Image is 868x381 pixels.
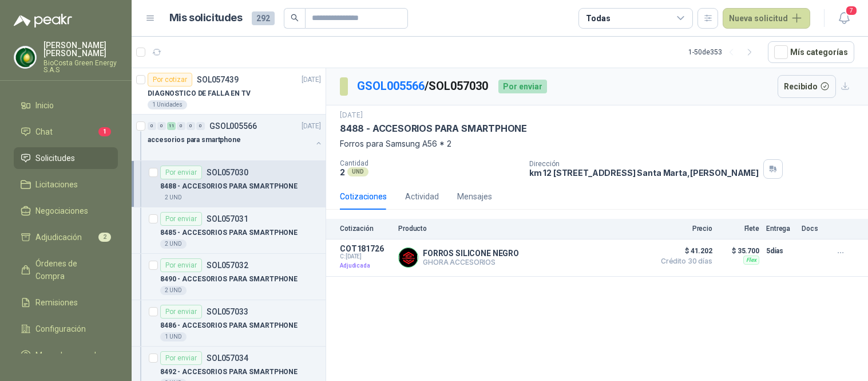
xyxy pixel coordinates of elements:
[14,253,118,287] a: Órdenes de Compra
[14,121,118,143] a: Chat1
[655,225,712,233] p: Precio
[340,244,391,253] p: COT181726
[132,68,326,115] a: Por cotizarSOL057439[DATE] DIAGNOSTICO DE FALLA EN TV1 Unidades
[14,147,118,169] a: Solicitudes
[845,5,858,16] span: 7
[252,11,275,25] span: 292
[197,76,239,84] p: SOL057439
[160,367,298,378] p: 8492 - ACCESORIOS PARA SMARTPHONE
[340,253,391,260] span: C: [DATE]
[160,305,202,319] div: Por enviar
[160,320,298,331] p: 8486 - ACCESORIOS PARA SMARTPHONE
[160,286,187,295] div: 2 UND
[43,41,118,57] p: [PERSON_NAME] [PERSON_NAME]
[35,323,86,335] span: Configuración
[167,122,176,130] div: 11
[14,226,118,248] a: Adjudicación2
[35,296,78,309] span: Remisiones
[160,351,202,365] div: Por enviar
[688,43,759,61] div: 1 - 50 de 353
[357,79,425,93] a: GSOL005566
[14,14,72,28] img: Logo peakr
[160,193,187,202] div: 2 UND
[35,257,107,282] span: Órdenes de Compra
[148,122,156,130] div: 0
[398,225,648,233] p: Producto
[529,160,759,168] p: Dirección
[207,354,248,362] p: SOL057034
[160,258,202,272] div: Por enviar
[14,318,118,340] a: Configuración
[405,190,439,203] div: Actividad
[586,12,610,25] div: Todas
[14,174,118,195] a: Licitaciones
[35,99,54,112] span: Inicio
[160,239,187,249] div: 2 UND
[340,260,391,272] p: Adjudicada
[35,231,82,243] span: Adjudicación
[291,14,299,22] span: search
[43,60,118,73] p: BioCosta Green Energy S.A.S
[655,244,712,258] span: $ 41.202
[14,292,118,313] a: Remisiones
[340,190,387,203] div: Cotizaciones
[498,80,547,93] div: Por enviar
[148,119,323,156] a: 0 0 11 0 0 0 GSOL005566[DATE] accesorios para smartphone
[340,123,527,135] p: 8488 - ACCESORIOS PARA SMARTPHONE
[768,41,854,63] button: Mís categorías
[14,46,36,68] img: Company Logo
[207,261,248,269] p: SOL057032
[14,344,118,366] a: Manuales y ayuda
[169,10,243,26] h1: Mis solicitudes
[743,256,759,265] div: Flex
[778,75,837,98] button: Recibido
[802,225,825,233] p: Docs
[132,161,326,207] a: Por enviarSOL0570308488 - ACCESORIOS PARA SMARTPHONE2 UND
[160,332,187,341] div: 1 UND
[98,127,111,136] span: 1
[340,110,363,121] p: [DATE]
[302,74,321,85] p: [DATE]
[340,225,391,233] p: Cotización
[35,178,78,191] span: Licitaciones
[340,167,345,177] p: 2
[14,200,118,222] a: Negociaciones
[132,254,326,300] a: Por enviarSOL0570328490 - ACCESORIOS PARA SMARTPHONE2 UND
[207,168,248,176] p: SOL057030
[529,168,759,178] p: km 12 [STREET_ADDRESS] Santa Marta , [PERSON_NAME]
[35,205,88,217] span: Negociaciones
[160,274,298,285] p: 8490 - ACCESORIOS PARA SMARTPHONE
[177,122,185,130] div: 0
[719,225,759,233] p: Flete
[148,135,241,146] p: accesorios para smartphone
[35,152,75,164] span: Solicitudes
[766,244,795,258] p: 5 días
[132,300,326,347] a: Por enviarSOL0570338486 - ACCESORIOS PARA SMARTPHONE1 UND
[723,8,810,29] button: Nueva solicitud
[766,225,795,233] p: Entrega
[302,121,321,132] p: [DATE]
[160,212,202,226] div: Por enviar
[98,233,111,242] span: 2
[148,100,187,109] div: 1 Unidades
[132,207,326,254] a: Por enviarSOL0570318485 - ACCESORIOS PARA SMARTPHONE2 UND
[719,244,759,258] p: $ 35.700
[160,166,202,179] div: Por enviar
[457,190,492,203] div: Mensajes
[347,167,368,176] div: UND
[196,122,205,130] div: 0
[148,88,251,99] p: DIAGNOSTICO DE FALLA EN TV
[655,258,712,265] span: Crédito 30 días
[423,258,519,266] p: GHORA ACCESORIOS
[207,215,248,223] p: SOL057031
[160,227,298,238] p: 8485 - ACCESORIOS PARA SMARTPHONE
[207,308,248,316] p: SOL057033
[340,159,520,167] p: Cantidad
[423,249,519,258] p: FORROS SILICONE NEGRO
[340,138,854,150] p: Forros para Samsung A56 * 2
[399,248,418,267] img: Company Logo
[35,349,101,362] span: Manuales y ayuda
[14,95,118,116] a: Inicio
[834,8,854,29] button: 7
[148,73,192,87] div: Por cotizar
